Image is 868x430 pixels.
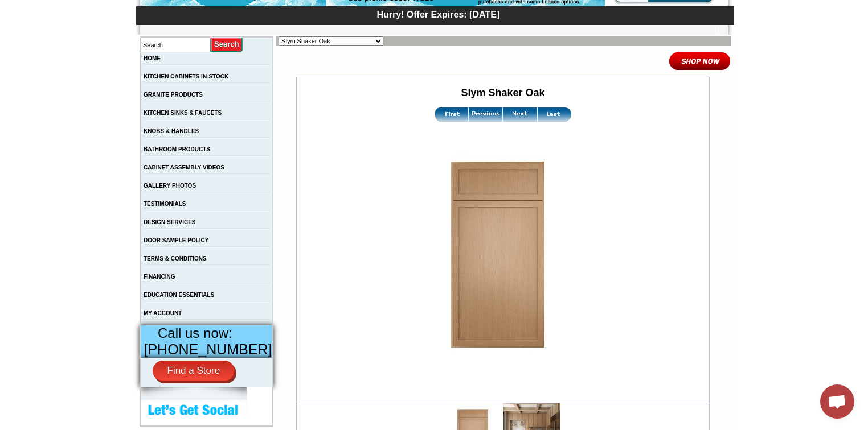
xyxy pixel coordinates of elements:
[211,37,243,52] input: Submit
[144,310,182,316] a: MY ACCOUNT
[144,92,203,98] a: GRANITE PRODUCTS
[144,274,175,280] a: FINANCING
[158,325,232,341] span: Call us now:
[144,55,161,61] a: HOME
[144,201,186,207] a: TESTIMONIALS
[144,146,210,152] a: BATHROOM PRODUCTS
[144,219,196,225] a: DESIGN SERVICES
[144,164,224,171] a: CABINET ASSEMBLY VIDEOS
[144,341,272,357] span: [PHONE_NUMBER]
[144,110,222,116] a: KITCHEN SINKS & FAUCETS
[144,255,207,262] a: TERMS & CONDITIONS
[298,87,708,99] h2: Slym Shaker Oak
[142,8,734,20] div: Hurry! Offer Expires: [DATE]
[144,292,214,298] a: EDUCATION ESSENTIALS
[144,128,199,134] a: KNOBS & HANDLES
[153,361,235,381] a: Find a Store
[144,73,228,80] a: KITCHEN CABINETS IN-STOCK
[144,237,208,243] a: DOOR SAMPLE POLICY
[820,384,854,419] div: Open chat
[144,183,196,189] a: GALLERY PHOTOS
